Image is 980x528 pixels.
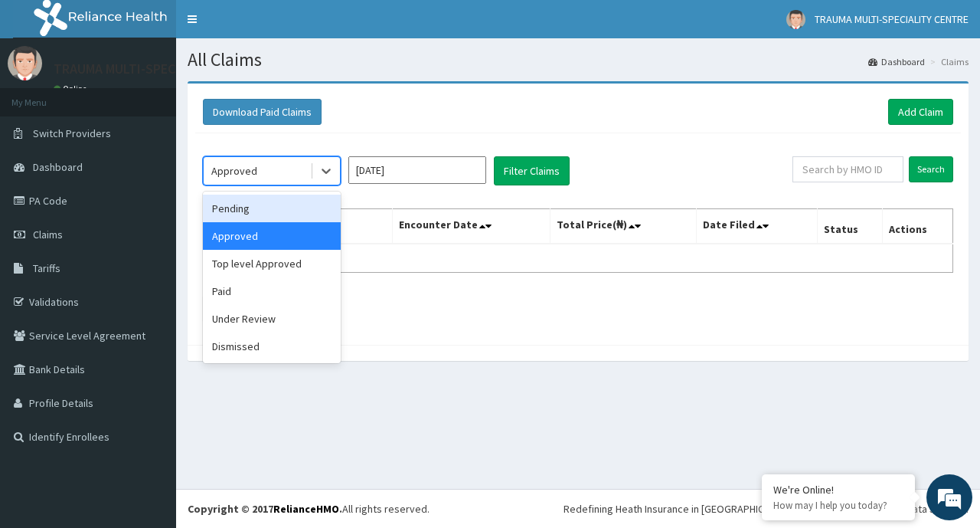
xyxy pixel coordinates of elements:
input: Select Month and Year [348,156,486,184]
div: Chat with us now [80,86,257,106]
div: Approved [211,163,257,179]
input: Search [909,156,953,182]
span: Tariffs [33,261,60,275]
button: Download Paid Claims [203,99,322,125]
th: Actions [882,209,952,244]
div: Redefining Heath Insurance in [GEOGRAPHIC_DATA] using Telemedicine and Data Science! [563,501,969,517]
input: Search by HMO ID [792,156,903,182]
img: User Image [786,10,805,29]
div: Under Review [203,305,341,333]
span: TRAUMA MULTI-SPECIALITY CENTRE [815,12,969,26]
div: We're Online! [773,483,903,497]
a: Add Claim [888,99,953,125]
a: Dashboard [868,55,925,68]
h1: All Claims [188,50,969,70]
p: TRAUMA MULTI-SPECIALITY CENTRE [54,62,263,76]
a: RelianceHMO [273,502,339,516]
span: Dashboard [33,160,83,174]
img: User Image [8,46,42,80]
strong: Copyright © 2017 . [188,502,342,516]
span: We're online! [89,163,211,318]
div: Dismissed [203,333,341,360]
div: Approved [203,222,341,250]
footer: All rights reserved. [176,489,980,528]
a: Online [54,84,90,94]
div: Paid [203,277,341,305]
th: Status [817,209,882,244]
th: Date Filed [696,209,817,244]
div: Minimize live chat window [251,8,288,44]
img: d_794563401_company_1708531726252_794563401 [28,77,62,115]
span: Switch Providers [33,126,111,140]
textarea: Type your message and hit 'Enter' [8,359,292,413]
span: Claims [33,228,63,241]
button: Filter Claims [494,156,570,185]
div: Top level Approved [203,250,341,277]
th: Encounter Date [392,209,550,244]
p: How may I help you today? [773,499,903,512]
div: Pending [203,195,341,222]
li: Claims [926,55,969,68]
th: Total Price(₦) [550,209,696,244]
